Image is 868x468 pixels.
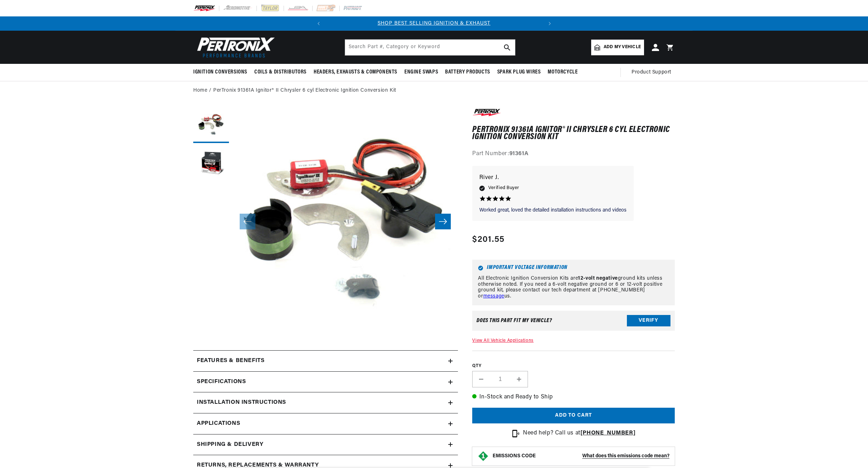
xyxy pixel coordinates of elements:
h1: PerTronix 91361A Ignitor® II Chrysler 6 cyl Electronic Ignition Conversion Kit [472,126,675,141]
div: Part Number: [472,149,675,159]
strong: EMISSIONS CODE [493,453,536,459]
h2: Installation instructions [197,398,286,407]
summary: Product Support [632,64,675,81]
img: Pertronix [193,35,275,60]
a: PerTronix 91361A Ignitor® II Chrysler 6 cyl Electronic Ignition Conversion Kit [213,87,396,95]
div: Announcement [326,20,543,27]
p: All Electronic Ignition Conversion Kits are ground kits unless otherwise noted. If you need a 6-v... [478,276,669,300]
a: Applications [193,413,458,434]
span: Ignition Conversions [193,68,247,76]
h2: Features & Benefits [197,356,264,366]
span: Applications [197,419,240,428]
summary: Ignition Conversions [193,64,251,81]
p: River J. [479,173,627,183]
input: Search Part #, Category or Keyword [345,40,515,55]
summary: Battery Products [442,64,494,81]
span: Coils & Distributors [254,68,306,76]
button: Slide left [240,214,255,229]
button: Load image 1 in gallery view [193,107,229,143]
button: Slide right [435,214,451,229]
h2: Shipping & Delivery [197,440,263,449]
button: Add to cart [472,408,675,424]
strong: 12-volt negative [578,276,618,281]
a: View All Vehicle Applications [472,339,533,343]
a: Home [193,87,207,95]
summary: Motorcycle [544,64,581,81]
summary: Shipping & Delivery [193,434,458,455]
p: Worked great, loved the detailed installation instructions and videos [479,207,627,214]
div: Does This part fit My vehicle? [477,318,552,324]
button: Load image 2 in gallery view [193,147,229,182]
span: $201.55 [472,233,504,246]
button: Translation missing: en.sections.announcements.previous_announcement [311,16,326,31]
h6: Important Voltage Information [478,265,669,271]
p: Need help? Call us at [523,429,635,438]
img: Emissions code [478,451,489,462]
a: [PHONE_NUMBER] [580,430,635,436]
h2: Specifications [197,377,246,387]
strong: 91361A [509,151,529,157]
span: Engine Swaps [404,68,438,76]
summary: Engine Swaps [401,64,442,81]
span: Product Support [632,68,671,76]
summary: Coils & Distributors [251,64,310,81]
button: EMISSIONS CODEWhat does this emissions code mean? [493,453,669,459]
summary: Features & Benefits [193,351,458,371]
strong: What does this emissions code mean? [582,453,669,459]
span: Spark Plug Wires [497,68,541,76]
button: Translation missing: en.sections.announcements.next_announcement [543,16,557,31]
span: Headers, Exhausts & Components [314,68,397,76]
a: message [483,294,504,299]
span: Verified Buyer [488,184,519,192]
button: search button [499,40,515,55]
summary: Specifications [193,372,458,392]
button: Verify [627,315,670,326]
span: Add my vehicle [604,44,641,51]
div: 1 of 2 [326,20,543,27]
span: Motorcycle [548,68,578,76]
a: Add my vehicle [591,40,644,55]
summary: Headers, Exhausts & Components [310,64,401,81]
summary: Installation instructions [193,392,458,413]
label: QTY [472,363,675,369]
p: In-Stock and Ready to Ship [472,393,675,402]
summary: Spark Plug Wires [494,64,544,81]
slideshow-component: Translation missing: en.sections.announcements.announcement_bar [175,16,693,31]
a: SHOP BEST SELLING IGNITION & EXHAUST [378,21,490,26]
media-gallery: Gallery Viewer [193,107,458,336]
nav: breadcrumbs [193,87,675,95]
span: Battery Products [445,68,490,76]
